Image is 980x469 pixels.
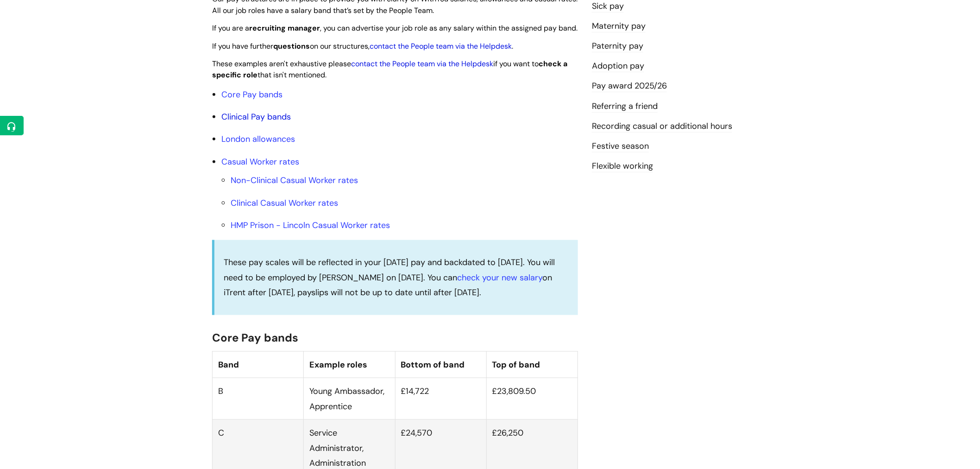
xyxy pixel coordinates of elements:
strong: recruiting manager [249,23,320,33]
a: London allowances [221,133,295,145]
td: £23,809.50 [486,378,578,420]
th: Example roles [304,351,395,378]
a: contact the People team via the Helpdesk [370,41,512,51]
a: Casual Worker rates [221,156,299,167]
p: These pay scales will be reflected in your [DATE] pay and backdated to [DATE]. You will need to b... [224,255,569,300]
a: Paternity pay [592,40,643,52]
th: Top of band [486,351,578,378]
th: Bottom of band [395,351,486,378]
a: Festive season [592,140,649,152]
a: Referring a friend [592,101,658,113]
a: Core Pay bands [221,89,283,100]
td: B [213,378,304,420]
td: £14,722 [395,378,486,420]
th: Band [213,351,304,378]
a: contact the People team via the Helpdesk [351,59,493,69]
span: If you have further on our structures, . [212,41,513,51]
a: HMP Prison - Lincoln Casual Worker rates [231,220,390,231]
span: These examples aren't exhaustive please if you want to that isn't mentioned. [212,59,567,80]
a: Pay award 2025/26 [592,80,667,92]
span: If you are a , you can advertise your job role as any salary within the assigned pay band. [212,23,578,33]
a: Sick pay [592,0,624,13]
a: Clinical Casual Worker rates [231,197,338,209]
a: Recording casual or additional hours [592,120,732,133]
a: Maternity pay [592,20,646,32]
strong: questions [273,41,310,51]
td: Young Ambassador, Apprentice [304,378,395,420]
a: Adoption pay [592,60,644,72]
a: Flexible working [592,160,653,172]
span: Core Pay bands [212,330,298,345]
a: Clinical Pay bands [221,111,291,122]
a: Non-Clinical Casual Worker rates [231,175,358,186]
a: check your new salary [457,272,542,283]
